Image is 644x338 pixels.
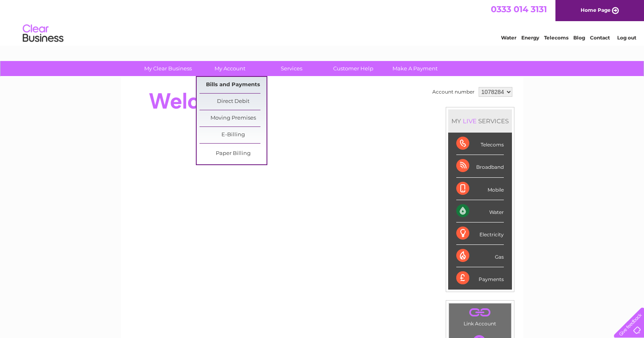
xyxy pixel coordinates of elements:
[430,85,477,99] td: Account number
[456,200,504,222] div: Water
[451,305,509,320] a: .
[544,35,568,41] a: Telecoms
[199,94,267,110] a: Direct Debit
[320,61,387,76] a: Customer Help
[456,222,504,245] div: Electricity
[590,35,610,41] a: Contact
[456,155,504,177] div: Broadband
[461,117,478,125] div: LIVE
[456,267,504,289] div: Payments
[501,35,516,41] a: Water
[382,61,449,76] a: Make A Payment
[258,61,325,76] a: Services
[199,110,267,126] a: Moving Premises
[199,127,267,143] a: E-Billing
[491,4,547,14] a: 0333 014 3131
[196,61,263,76] a: My Account
[573,35,585,41] a: Blog
[449,303,512,329] td: Link Account
[448,109,512,133] div: MY SERVICES
[456,245,504,267] div: Gas
[134,61,202,76] a: My Clear Business
[199,77,267,93] a: Bills and Payments
[130,4,514,39] div: Clear Business is a trading name of Verastar Limited (registered in [GEOGRAPHIC_DATA] No. 3667643...
[22,21,64,46] img: logo.png
[199,146,267,162] a: Paper Billing
[456,178,504,200] div: Mobile
[521,35,539,41] a: Energy
[617,35,636,41] a: Log out
[456,133,504,155] div: Telecoms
